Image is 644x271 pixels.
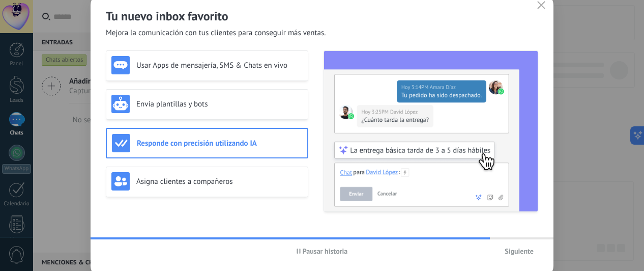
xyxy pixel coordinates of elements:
h2: Tu nuevo inbox favorito [106,8,538,24]
h3: Responde con precisión utilizando IA [137,139,302,148]
h3: Envía plantillas y bots [136,99,303,109]
span: Siguiente [505,248,534,255]
button: Siguiente [500,243,538,259]
h3: Asigna clientes a compañeros [136,177,303,186]
span: Pausar historia [303,248,348,255]
h3: Usar Apps de mensajería, SMS & Chats en vivo [136,61,303,70]
button: Pausar historia [292,243,353,259]
span: Mejora la comunicación con tus clientes para conseguir más ventas. [106,28,326,38]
